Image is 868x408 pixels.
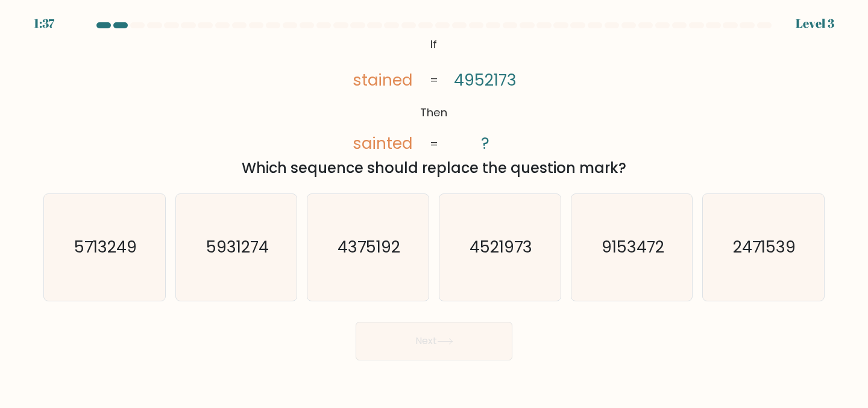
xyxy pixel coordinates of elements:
tspan: ? [482,132,490,154]
text: 4375192 [338,236,400,259]
text: 2471539 [733,236,796,259]
tspan: = [430,72,438,87]
text: 4521973 [470,236,532,259]
text: 9153472 [602,236,664,259]
div: 1:37 [34,14,54,33]
tspan: Then [421,105,448,120]
div: Level 3 [796,14,834,33]
text: 5931274 [206,236,269,259]
tspan: = [430,136,438,151]
tspan: stained [353,69,412,91]
tspan: 4952173 [454,69,517,91]
tspan: sainted [353,132,412,154]
button: Next [356,322,512,360]
div: Which sequence should replace the question mark? [51,157,817,179]
text: 5713249 [74,236,137,259]
svg: @import url('[URL][DOMAIN_NAME]); [335,33,533,155]
tspan: If [431,37,438,52]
